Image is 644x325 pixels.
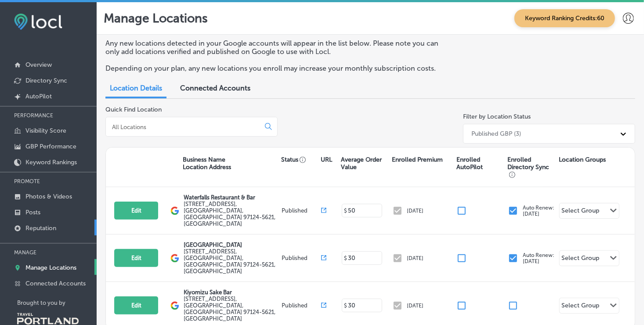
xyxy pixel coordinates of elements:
[17,313,79,325] img: Travel Portland
[184,296,280,322] label: [STREET_ADDRESS] , [GEOGRAPHIC_DATA], [GEOGRAPHIC_DATA] 97124-5621, [GEOGRAPHIC_DATA]
[180,84,250,92] span: Connected Accounts
[111,123,258,131] input: All Locations
[282,302,321,309] p: Published
[105,39,450,56] p: Any new locations detected in your Google accounts will appear in the list below. Please note you...
[25,93,52,100] p: AutoPilot
[344,255,347,261] p: $
[25,143,76,150] p: GBP Performance
[170,254,179,263] img: logo
[25,127,66,134] p: Visibility Score
[456,156,503,171] p: Enrolled AutoPilot
[17,300,97,306] p: Brought to you by
[184,194,280,201] p: Waterfalls Restaurant & Bar
[562,302,600,312] div: Select Group
[114,202,158,220] button: Edit
[407,255,424,261] p: [DATE]
[114,249,158,267] button: Edit
[114,296,158,314] button: Edit
[184,201,280,227] label: [STREET_ADDRESS] , [GEOGRAPHIC_DATA], [GEOGRAPHIC_DATA] 97124-5621, [GEOGRAPHIC_DATA]
[25,77,67,84] p: Directory Sync
[184,289,280,296] p: Kiyomizu Sake Bar
[25,224,56,232] p: Reputation
[407,303,424,309] p: [DATE]
[184,242,280,248] p: [GEOGRAPHIC_DATA]
[523,205,554,217] p: Auto Renew: [DATE]
[562,207,600,217] div: Select Group
[559,156,606,163] p: Location Groups
[105,64,450,72] p: Depending on your plan, any new locations you enroll may increase your monthly subscription costs.
[281,156,321,163] p: Status
[184,248,280,274] label: [STREET_ADDRESS] , [GEOGRAPHIC_DATA], [GEOGRAPHIC_DATA] 97124-5621, [GEOGRAPHIC_DATA]
[463,113,531,120] label: Filter by Location Status
[104,11,208,25] p: Manage Locations
[407,208,424,214] p: [DATE]
[282,207,321,214] p: Published
[514,9,615,27] span: Keyword Ranking Credits: 60
[170,206,179,215] img: logo
[170,301,179,310] img: logo
[25,280,86,287] p: Connected Accounts
[344,208,347,214] p: $
[562,254,600,264] div: Select Group
[508,156,555,178] p: Enrolled Directory Sync
[105,106,162,113] label: Quick Find Location
[523,252,554,264] p: Auto Renew: [DATE]
[282,255,321,261] p: Published
[14,14,62,30] img: fda3e92497d09a02dc62c9cd864e3231.png
[25,209,40,216] p: Posts
[25,264,76,271] p: Manage Locations
[341,156,387,171] p: Average Order Value
[321,156,332,163] p: URL
[183,156,231,171] p: Business Name Location Address
[25,193,72,200] p: Photos & Videos
[25,61,52,69] p: Overview
[110,84,162,92] span: Location Details
[392,156,443,163] p: Enrolled Premium
[344,303,347,309] p: $
[471,130,521,137] div: Published GBP (3)
[25,159,77,166] p: Keyword Rankings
